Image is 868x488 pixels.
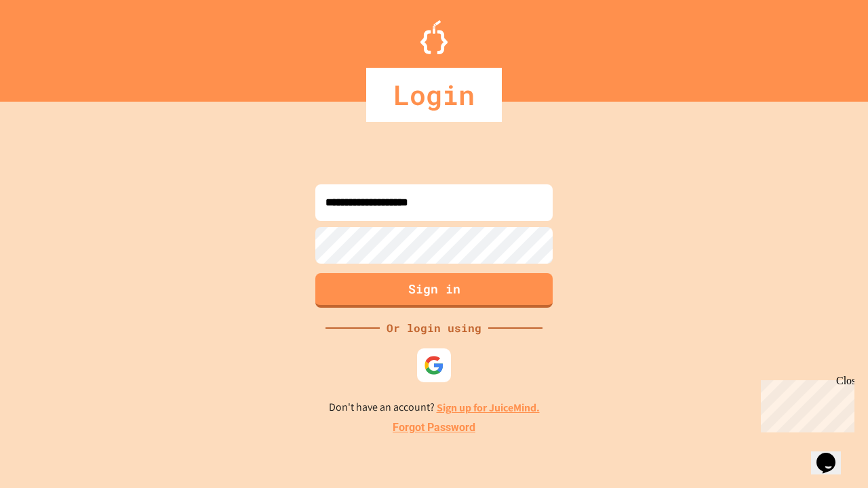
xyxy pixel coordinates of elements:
p: Don't have an account? [329,399,540,416]
img: google-icon.svg [424,355,444,375]
a: Sign up for JuiceMind. [437,401,540,415]
a: Forgot Password [393,420,475,436]
button: Sign in [315,273,553,308]
img: Logo.svg [420,20,448,54]
iframe: chat widget [755,375,854,432]
div: Or login using [380,320,488,336]
iframe: chat widget [811,434,854,474]
div: Login [366,68,502,122]
div: Chat with us now!Close [5,5,94,86]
